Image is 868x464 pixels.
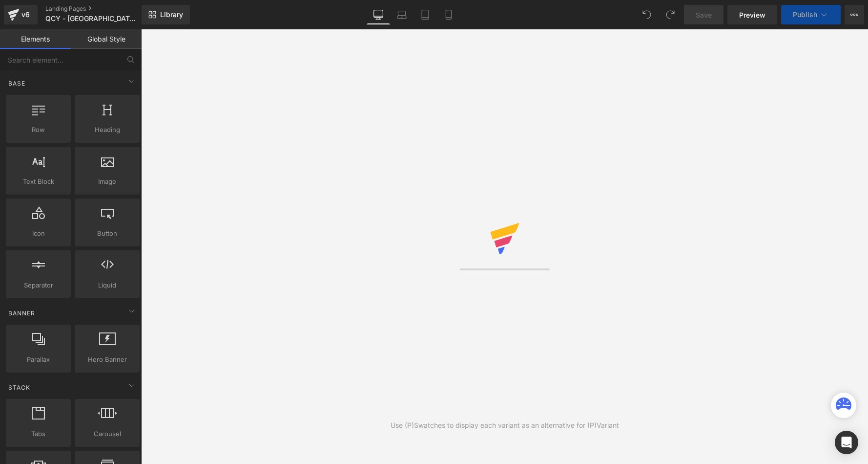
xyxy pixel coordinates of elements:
a: Desktop [367,5,390,24]
div: Open Intercom Messenger [835,431,858,454]
a: Laptop [390,5,413,24]
span: Icon [9,228,68,239]
span: Hero Banner [78,354,137,365]
a: Mobile [437,5,460,24]
button: Publish [781,5,841,24]
span: Preview [739,10,765,20]
span: Parallax [9,354,68,365]
span: QCY - [GEOGRAPHIC_DATA]™ | HAPPY BIRTHDAY AGOSTO [45,15,139,22]
span: Tabs [9,429,68,439]
span: Row [9,125,68,135]
span: Button [78,228,137,239]
a: Tablet [413,5,437,24]
button: More [845,5,864,24]
a: v6 [4,5,38,24]
span: Banner [7,309,36,318]
span: Save [696,10,712,20]
div: Use (P)Swatches to display each variant as an alternative for (P)Variant [391,420,619,431]
a: Preview [727,5,777,24]
span: Library [160,10,183,19]
span: Publish [793,11,817,19]
button: Undo [637,5,657,24]
div: v6 [20,8,32,21]
span: Stack [7,383,31,392]
a: Global Style [71,29,142,49]
span: Image [78,177,137,187]
a: Landing Pages [45,5,158,13]
button: Redo [661,5,680,24]
span: Separator [9,280,68,290]
span: Base [7,79,26,88]
span: Text Block [9,177,68,187]
span: Carousel [78,429,137,439]
span: Heading [78,125,137,135]
a: New Library [142,5,190,24]
span: Liquid [78,280,137,290]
